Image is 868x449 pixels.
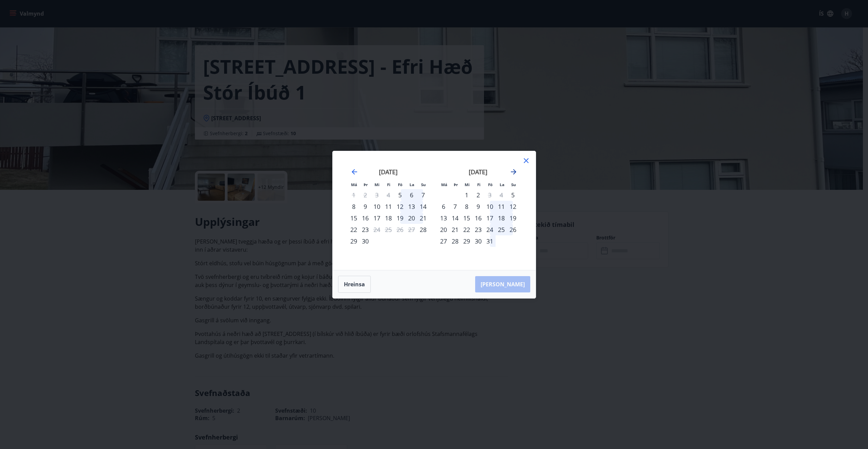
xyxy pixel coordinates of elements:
[417,201,429,212] td: Choose sunnudagur, 14. september 2025 as your check-in date. It’s available.
[438,201,449,212] div: 6
[507,224,519,235] div: 26
[406,201,417,212] div: 13
[383,224,394,235] td: Not available. fimmtudagur, 25. september 2025
[465,182,470,187] small: Mi
[438,201,449,212] td: Choose mánudagur, 6. október 2025 as your check-in date. It’s available.
[360,235,371,247] td: Choose þriðjudagur, 30. september 2025 as your check-in date. It’s available.
[438,235,449,247] td: Choose mánudagur, 27. október 2025 as your check-in date. It’s available.
[484,212,496,224] td: Choose föstudagur, 17. október 2025 as your check-in date. It’s available.
[461,212,472,224] div: 15
[360,201,371,212] td: Choose þriðjudagur, 9. september 2025 as your check-in date. It’s available.
[496,212,507,224] div: 18
[511,182,516,187] small: Su
[449,235,461,247] div: 28
[472,201,484,212] div: 9
[406,201,417,212] td: Choose laugardagur, 13. september 2025 as your check-in date. It’s available.
[472,235,484,247] div: 30
[438,212,449,224] div: 13
[421,182,426,187] small: Su
[438,212,449,224] td: Choose mánudagur, 13. október 2025 as your check-in date. It’s available.
[348,235,360,247] div: 29
[500,182,504,187] small: La
[484,189,496,201] td: Not available. föstudagur, 3. október 2025
[507,201,519,212] div: 12
[371,224,383,235] div: Aðeins útritun í boði
[484,212,496,224] div: 17
[496,201,507,212] td: Choose laugardagur, 11. október 2025 as your check-in date. It’s available.
[348,212,360,224] div: 15
[417,189,429,201] td: Choose sunnudagur, 7. september 2025 as your check-in date. It’s available.
[472,212,484,224] div: 16
[360,235,371,247] div: 30
[360,224,371,235] div: 23
[469,168,487,176] strong: [DATE]
[364,182,368,187] small: Þr
[449,224,461,235] div: 21
[383,212,394,224] td: Choose fimmtudagur, 18. september 2025 as your check-in date. It’s available.
[449,235,461,247] td: Choose þriðjudagur, 28. október 2025 as your check-in date. It’s available.
[449,212,461,224] td: Choose þriðjudagur, 14. október 2025 as your check-in date. It’s available.
[394,212,406,224] div: 19
[374,182,380,187] small: Mi
[510,168,518,176] div: Move forward to switch to the next month.
[477,182,481,187] small: Fi
[379,168,398,176] strong: [DATE]
[461,235,472,247] div: 29
[406,212,417,224] td: Choose laugardagur, 20. september 2025 as your check-in date. It’s available.
[417,201,429,212] div: 14
[472,224,484,235] td: Choose fimmtudagur, 23. október 2025 as your check-in date. It’s available.
[398,182,402,187] small: Fö
[472,224,484,235] div: 23
[507,189,519,201] td: Choose sunnudagur, 5. október 2025 as your check-in date. It’s available.
[383,189,394,201] td: Not available. fimmtudagur, 4. september 2025
[488,182,493,187] small: Fö
[394,201,406,212] td: Choose föstudagur, 12. september 2025 as your check-in date. It’s available.
[348,224,360,235] div: 22
[350,168,358,176] div: Move backward to switch to the previous month.
[472,235,484,247] td: Choose fimmtudagur, 30. október 2025 as your check-in date. It’s available.
[338,276,371,293] button: Hreinsa
[472,212,484,224] td: Choose fimmtudagur, 16. október 2025 as your check-in date. It’s available.
[371,224,383,235] td: Not available. miðvikudagur, 24. september 2025
[461,189,472,201] td: Choose miðvikudagur, 1. október 2025 as your check-in date. It’s available.
[417,224,429,235] div: Aðeins innritun í boði
[394,212,406,224] td: Choose föstudagur, 19. september 2025 as your check-in date. It’s available.
[507,189,519,201] div: Aðeins innritun í boði
[461,201,472,212] td: Choose miðvikudagur, 8. október 2025 as your check-in date. It’s available.
[496,224,507,235] td: Choose laugardagur, 25. október 2025 as your check-in date. It’s available.
[461,224,472,235] div: 22
[410,182,414,187] small: La
[371,212,383,224] div: 17
[394,224,406,235] td: Not available. föstudagur, 26. september 2025
[449,224,461,235] td: Choose þriðjudagur, 21. október 2025 as your check-in date. It’s available.
[461,212,472,224] td: Choose miðvikudagur, 15. október 2025 as your check-in date. It’s available.
[461,201,472,212] div: 8
[496,189,507,201] td: Not available. laugardagur, 4. október 2025
[496,201,507,212] div: 11
[383,201,394,212] div: 11
[394,189,406,201] td: Choose föstudagur, 5. september 2025 as your check-in date. It’s available.
[417,189,429,201] div: 7
[484,224,496,235] div: 24
[394,201,406,212] div: 12
[449,201,461,212] td: Choose þriðjudagur, 7. október 2025 as your check-in date. It’s available.
[449,212,461,224] div: 14
[394,189,406,201] div: Aðeins innritun í boði
[360,212,371,224] div: 16
[360,224,371,235] td: Choose þriðjudagur, 23. september 2025 as your check-in date. It’s available.
[406,189,417,201] div: 6
[387,182,390,187] small: Fi
[484,235,496,247] td: Choose föstudagur, 31. október 2025 as your check-in date. It’s available.
[417,224,429,235] td: Choose sunnudagur, 28. september 2025 as your check-in date. It’s available.
[417,212,429,224] div: 21
[371,189,383,201] td: Not available. miðvikudagur, 3. september 2025
[507,212,519,224] div: 19
[383,212,394,224] div: 18
[461,224,472,235] td: Choose miðvikudagur, 22. október 2025 as your check-in date. It’s available.
[348,235,360,247] td: Choose mánudagur, 29. september 2025 as your check-in date. It’s available.
[484,201,496,212] td: Choose föstudagur, 10. október 2025 as your check-in date. It’s available.
[348,224,360,235] td: Choose mánudagur, 22. september 2025 as your check-in date. It’s available.
[449,201,461,212] div: 7
[360,212,371,224] td: Choose þriðjudagur, 16. september 2025 as your check-in date. It’s available.
[406,189,417,201] td: Choose laugardagur, 6. september 2025 as your check-in date. It’s available.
